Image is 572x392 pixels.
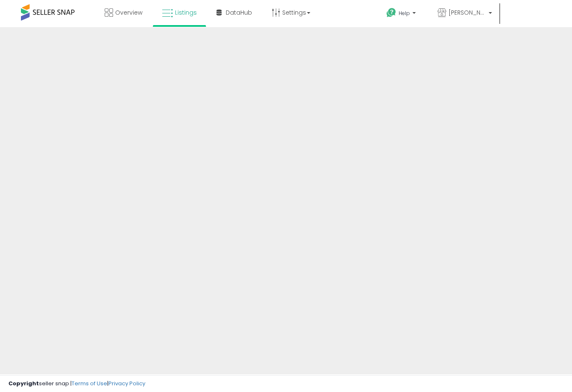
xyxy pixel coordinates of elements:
[175,8,197,17] span: Listings
[226,8,252,17] span: DataHub
[448,8,486,17] span: [PERSON_NAME] & Co
[399,10,410,17] span: Help
[380,1,424,27] a: Help
[115,8,142,17] span: Overview
[386,8,397,18] i: Get Help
